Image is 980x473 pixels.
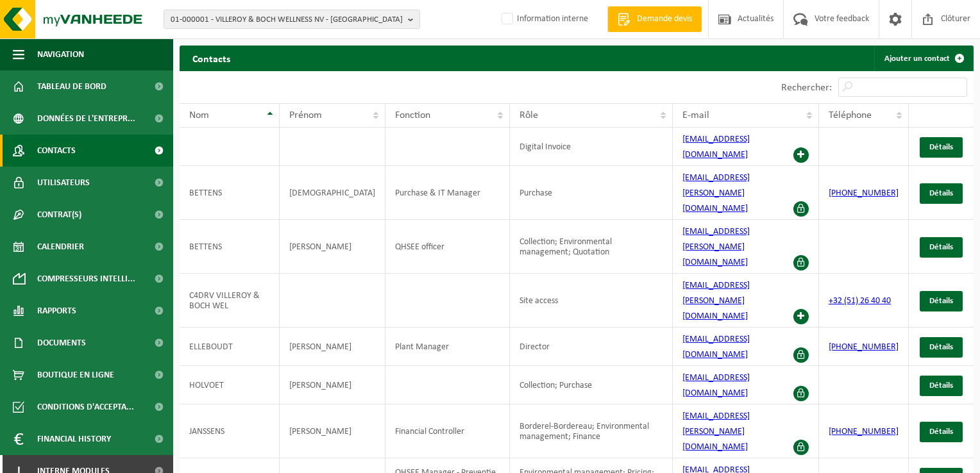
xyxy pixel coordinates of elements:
[510,404,672,458] td: Borderel-Bordereau; Environmental management; Finance
[395,110,430,120] span: Fonction
[180,274,280,328] td: C4DRV VILLEROY & BOCH WEL
[289,110,322,120] span: Prénom
[37,295,76,327] span: Rapports
[37,103,135,135] span: Données de l'entrepr...
[189,110,209,120] span: Nom
[280,220,385,274] td: [PERSON_NAME]
[520,110,538,120] span: Rôle
[920,337,963,358] a: Détails
[164,10,420,29] button: 01-000001 - VILLEROY & BOCH WELLNESS NV - [GEOGRAPHIC_DATA]
[682,281,750,321] a: [EMAIL_ADDRESS][PERSON_NAME][DOMAIN_NAME]
[510,274,672,328] td: Site access
[920,376,963,396] a: Détails
[499,10,588,29] label: Information interne
[929,427,953,436] span: Détails
[829,342,899,352] a: [PHONE_NUMBER]
[929,189,953,197] span: Détails
[781,83,832,93] label: Rechercher:
[171,10,403,29] span: 01-000001 - VILLEROY & BOCH WELLNESS NV - [GEOGRAPHIC_DATA]
[37,327,86,359] span: Documents
[37,135,76,167] span: Contacts
[280,404,385,458] td: [PERSON_NAME]
[37,359,114,391] span: Boutique en ligne
[920,183,963,204] a: Détails
[180,366,280,404] td: HOLVOET
[37,199,81,231] span: Contrat(s)
[180,328,280,366] td: ELLEBOUDT
[385,328,511,366] td: Plant Manager
[37,423,111,455] span: Financial History
[920,237,963,258] a: Détails
[510,366,672,404] td: Collection; Purchase
[37,167,90,199] span: Utilisateurs
[180,46,243,71] h2: Contacts
[510,128,672,166] td: Digital Invoice
[180,166,280,220] td: BETTENS
[37,391,134,423] span: Conditions d'accepta...
[510,220,672,274] td: Collection; Environmental management; Quotation
[37,38,84,71] span: Navigation
[37,263,135,295] span: Compresseurs intelli...
[682,335,750,360] a: [EMAIL_ADDRESS][DOMAIN_NAME]
[180,220,280,274] td: BETTENS
[682,227,750,267] a: [EMAIL_ADDRESS][PERSON_NAME][DOMAIN_NAME]
[920,422,963,442] a: Détails
[829,296,891,306] a: +32 (51) 26 40 40
[829,188,899,198] a: [PHONE_NUMBER]
[682,135,750,160] a: [EMAIL_ADDRESS][DOMAIN_NAME]
[682,173,750,213] a: [EMAIL_ADDRESS][PERSON_NAME][DOMAIN_NAME]
[180,404,280,458] td: JANSSENS
[829,427,899,436] a: [PHONE_NUMBER]
[929,297,953,305] span: Détails
[280,366,385,404] td: [PERSON_NAME]
[510,166,672,220] td: Purchase
[607,6,702,32] a: Demande devis
[385,166,511,220] td: Purchase & IT Manager
[280,328,385,366] td: [PERSON_NAME]
[385,220,511,274] td: QHSEE officer
[510,328,672,366] td: Director
[920,137,963,158] a: Détails
[682,411,750,452] a: [EMAIL_ADDRESS][PERSON_NAME][DOMAIN_NAME]
[929,143,953,151] span: Détails
[874,46,972,71] a: Ajouter un contact
[682,110,709,120] span: E-mail
[634,13,695,26] span: Demande devis
[929,343,953,351] span: Détails
[385,404,511,458] td: Financial Controller
[829,110,872,120] span: Téléphone
[280,166,385,220] td: [DEMOGRAPHIC_DATA]
[37,71,106,103] span: Tableau de bord
[682,373,750,398] a: [EMAIL_ADDRESS][DOMAIN_NAME]
[929,243,953,251] span: Détails
[37,231,84,263] span: Calendrier
[929,381,953,390] span: Détails
[920,291,963,311] a: Détails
